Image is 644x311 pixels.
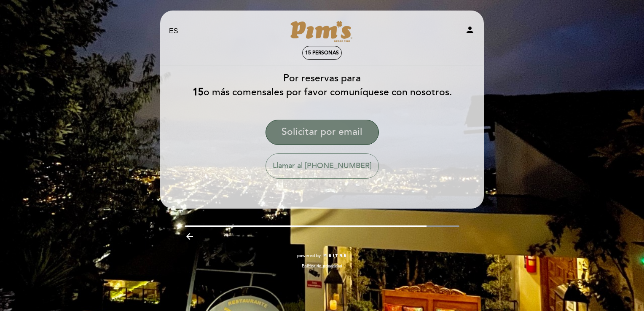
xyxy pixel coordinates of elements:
[297,253,347,259] a: powered by
[269,20,375,43] a: Pim's
[305,50,339,56] span: 15 personas
[297,253,321,259] span: powered by
[323,254,347,258] img: MEITRE
[465,25,475,38] button: person
[266,120,379,145] button: Solicitar por email
[185,231,195,241] i: arrow_backward
[160,72,484,99] div: Por reservas para o más comensales por favor comuníquese con nosotros.
[465,25,475,35] i: person
[302,263,342,269] a: Política de privacidad
[266,153,379,179] button: Llamar al [PHONE_NUMBER]
[193,86,204,98] b: 15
